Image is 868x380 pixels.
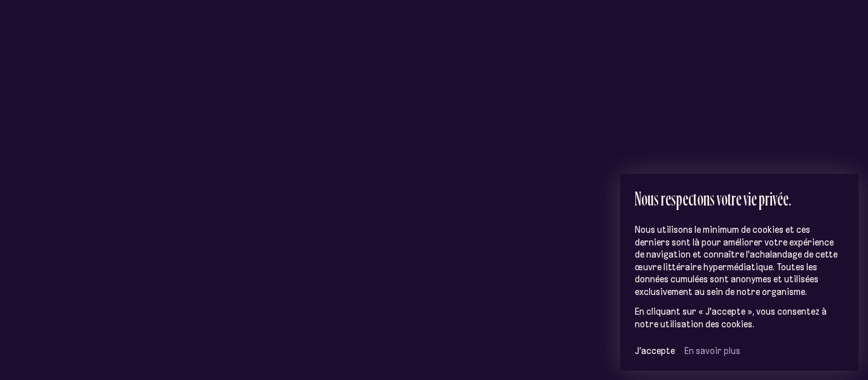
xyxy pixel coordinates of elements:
[635,188,844,209] h2: Nous respectons votre vie privée.
[684,345,740,357] a: En savoir plus
[635,224,844,298] p: Nous utilisons le minimum de cookies et ces derniers sont là pour améliorer votre expérience de n...
[635,306,844,331] p: En cliquant sur « J'accepte », vous consentez à notre utilisation des cookies.
[635,345,675,357] button: J’accepte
